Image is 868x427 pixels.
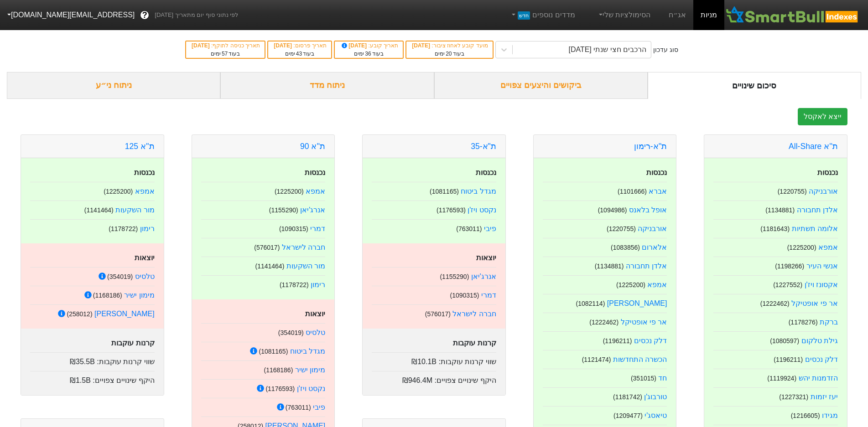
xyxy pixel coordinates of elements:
[589,319,619,326] small: ( 1222462 )
[135,187,155,195] a: אמפא
[647,281,667,288] a: אמפא
[481,291,496,299] a: דמרי
[30,352,155,367] div: שווי קרנות עוקבות :
[412,42,431,49] span: [DATE]
[306,187,325,195] a: אמפא
[124,291,154,299] a: מימון ישיר
[311,281,325,288] a: רימון
[767,375,796,382] small: ( 1119924 )
[430,188,459,195] small: ( 1081165 )
[809,187,838,195] a: אורבניקה
[461,187,496,195] a: מגדל ביטוח
[111,339,154,347] strong: קרנות עוקבות
[109,225,138,232] small: ( 1178722 )
[305,310,325,318] strong: יוצאות
[805,281,838,288] a: אקסונז ויז'ן
[273,50,327,58] div: בעוד ימים
[275,188,304,195] small: ( 1225200 )
[134,169,155,176] strong: נכנסות
[820,318,838,326] a: ברקת
[818,243,838,251] a: אמפא
[798,108,847,125] button: ייצא לאקסל
[142,9,147,21] span: ?
[789,142,838,151] a: ת''א All-Share
[778,188,807,195] small: ( 1220755 )
[607,299,667,307] a: [PERSON_NAME]
[645,412,667,419] a: טיאסג'י
[295,366,325,374] a: מימון ישיר
[471,273,496,280] a: אנרג'יאן
[440,273,469,280] small: ( 1155290 )
[273,41,327,50] div: תאריך פרסום :
[582,356,611,363] small: ( 1121474 )
[797,206,838,214] a: אלדן תחבורה
[646,169,667,176] strong: נכנסות
[192,42,211,49] span: [DATE]
[598,206,627,214] small: ( 1094986 )
[649,187,667,195] a: אברא
[372,352,496,367] div: שווי קרנות עוקבות :
[644,393,667,401] a: טורבוג'ן
[774,356,803,363] small: ( 1196211 )
[437,206,466,214] small: ( 1176593 )
[456,225,482,232] small: ( 763011 )
[254,244,280,251] small: ( 576017 )
[425,310,451,318] small: ( 576017 )
[613,355,667,363] a: הכשרה התחדשות
[576,300,605,307] small: ( 1082114 )
[792,225,838,232] a: אלומה תשתיות
[411,50,488,58] div: בעוד ימים
[452,310,496,318] a: חברה לישראל
[300,206,325,214] a: אנרג'יאן
[411,358,437,365] span: ₪10.1B
[411,41,488,50] div: מועד קובע לאחוז ציבור :
[286,262,325,270] a: מור השקעות
[104,188,133,195] small: ( 1225200 )
[770,337,799,345] small: ( 1080597 )
[269,206,298,214] small: ( 1155290 )
[135,254,155,262] strong: יוצאות
[7,72,220,99] div: ניתוח ני״ע
[658,374,667,382] a: חד
[296,51,302,57] span: 43
[775,262,804,270] small: ( 1198266 )
[806,262,838,270] a: אנשי העיר
[297,385,326,392] a: נקסט ויז'ן
[613,412,643,419] small: ( 1209477 )
[621,318,667,326] a: אר פי אופטיקל
[568,44,646,55] div: הרכבים חצי שנתי [DATE]
[822,412,838,419] a: מגידו
[638,225,667,232] a: אורבניקה
[484,225,496,232] a: פיבי
[67,310,93,318] small: ( 258012 )
[30,371,155,386] div: היקף שינויים צפויים :
[340,42,369,49] span: [DATE]
[107,273,133,280] small: ( 354019 )
[787,244,816,251] small: ( 1225200 )
[811,393,838,401] a: יעז יזמות
[84,206,114,214] small: ( 1141464 )
[278,329,304,336] small: ( 354019 )
[611,244,640,251] small: ( 1083856 )
[799,374,838,382] a: הזדמנות יהש
[339,50,398,58] div: בעוד ימים
[791,412,820,419] small: ( 1216605 )
[313,403,325,411] a: פיבי
[595,262,624,270] small: ( 1134881 )
[760,300,790,307] small: ( 1222462 )
[446,51,452,57] span: 20
[468,206,496,214] a: נקסט ויז'ן
[264,366,293,374] small: ( 1168186 )
[290,347,325,355] a: מגדל ביטוח
[310,225,325,232] a: דמרי
[339,41,398,50] div: תאריך קובע :
[805,355,838,363] a: דלק נכסים
[631,375,656,382] small: ( 351015 )
[434,72,648,99] div: ביקושים והיצעים צפויים
[618,188,647,195] small: ( 1101666 )
[634,142,667,151] a: ת''א-רימון
[70,376,91,384] span: ₪1.5B
[607,225,636,232] small: ( 1220755 )
[372,371,496,386] div: היקף שינויים צפויים :
[453,339,496,347] strong: קרנות עוקבות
